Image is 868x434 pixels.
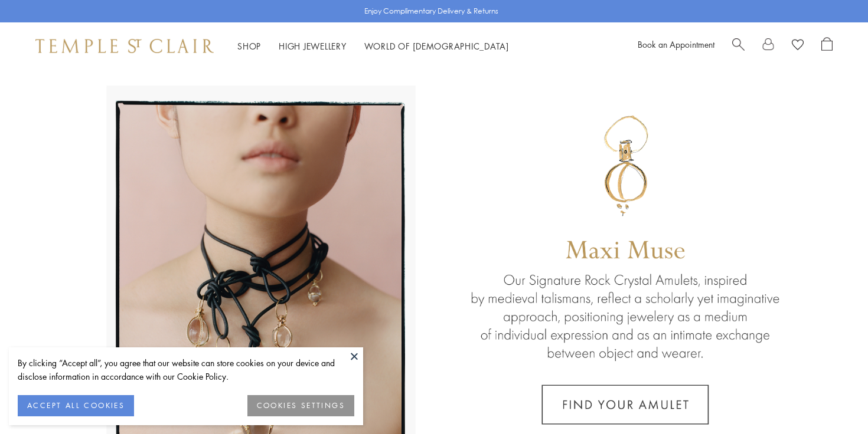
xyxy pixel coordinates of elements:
img: Temple St. Clair [35,39,214,53]
button: COOKIES SETTINGS [247,395,354,416]
a: World of [DEMOGRAPHIC_DATA]World of [DEMOGRAPHIC_DATA] [364,40,509,52]
a: Book an Appointment [638,38,714,50]
div: By clicking “Accept all”, you agree that our website can store cookies on your device and disclos... [18,356,354,383]
button: ACCEPT ALL COOKIES [18,395,134,416]
p: Enjoy Complimentary Delivery & Returns [364,5,498,17]
nav: Main navigation [237,39,509,54]
a: View Wishlist [792,37,804,55]
a: ShopShop [237,40,261,52]
a: Open Shopping Bag [821,37,833,55]
a: Search [732,37,745,55]
a: High JewelleryHigh Jewellery [279,40,347,52]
